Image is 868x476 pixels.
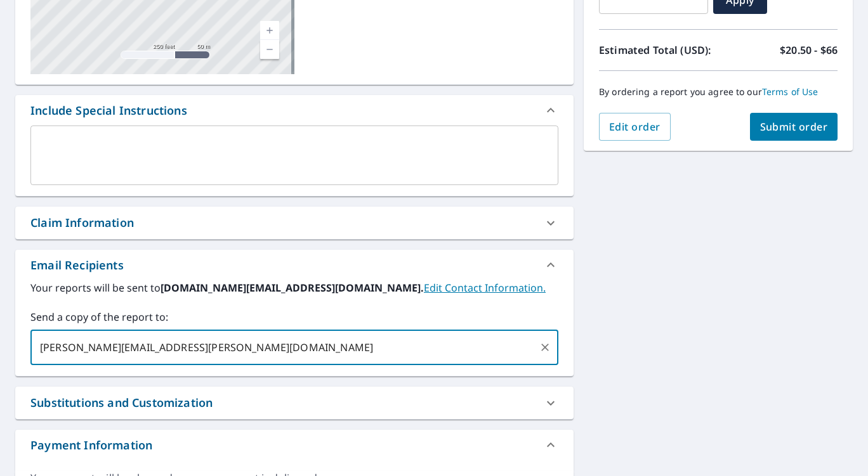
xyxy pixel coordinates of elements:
[750,113,838,141] button: Submit order
[260,21,279,40] a: Current Level 17, Zoom In
[762,86,819,98] a: Terms of Use
[599,42,718,58] p: Estimated Total (USD):
[599,113,671,141] button: Edit order
[780,42,838,58] p: $20.50 - $66
[15,387,574,419] div: Substitutions and Customization
[161,281,424,295] b: [DOMAIN_NAME][EMAIL_ADDRESS][DOMAIN_NAME].
[15,250,574,280] div: Email Recipients
[15,430,574,460] div: Payment Information
[609,120,661,134] span: Edit order
[424,281,546,295] a: EditContactInfo
[260,40,279,59] a: Current Level 17, Zoom Out
[599,86,838,98] p: By ordering a report you agree to our
[30,257,124,274] div: Email Recipients
[30,102,187,119] div: Include Special Instructions
[760,120,828,134] span: Submit order
[30,280,558,295] label: Your reports will be sent to
[30,437,152,454] div: Payment Information
[15,207,574,239] div: Claim Information
[30,214,134,231] div: Claim Information
[15,95,574,125] div: Include Special Instructions
[30,394,213,411] div: Substitutions and Customization
[536,338,554,356] button: Clear
[30,309,558,325] label: Send a copy of the report to:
